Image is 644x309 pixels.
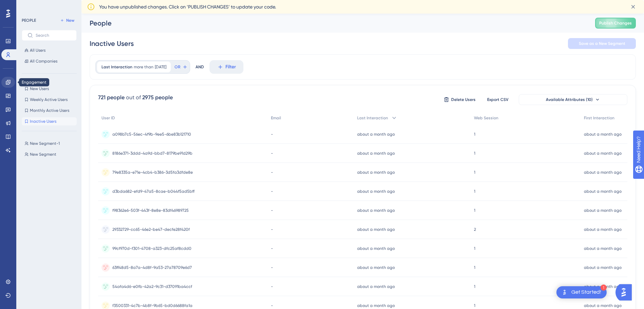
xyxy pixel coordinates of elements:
span: - [271,132,273,137]
span: 1 [474,284,475,289]
button: Inactive Users [22,117,77,125]
div: AND [196,60,204,74]
span: 8186e371-3ddd-4a9d-bbd7-8179be91d29b [112,151,192,156]
button: Filter [209,60,243,74]
time: about a month ago [584,284,622,289]
span: a098b7c5-56ec-4f9b-9ee5-6be83b121710 [112,132,191,137]
span: Email [271,115,281,121]
span: 1 [474,265,475,270]
span: - [271,170,273,175]
span: 1 [474,208,475,213]
div: PEOPLE [22,18,36,23]
span: 79e8335a-e71e-4cb4-b386-3d5fa3dfde8e [112,170,193,175]
span: - [271,151,273,156]
button: All Users [22,46,77,54]
span: 99cf970d-f301-4708-a323-dfc25af8cdd0 [112,246,191,251]
time: about a month ago [357,246,395,251]
button: All Companies [22,57,77,65]
span: 29332729-cc65-46e2-be47-decfe28f420f [112,227,190,232]
span: - [271,189,273,194]
span: [DATE] [155,64,166,70]
button: Delete Users [443,94,477,105]
span: - [271,303,273,308]
span: Delete Users [451,97,476,102]
button: OR [173,62,188,72]
time: about a month ago [357,284,395,289]
time: about a month ago [357,132,395,137]
span: All Companies [30,58,57,64]
span: New Users [30,86,49,91]
span: Last Interaction [357,115,388,121]
time: about a month ago [584,303,622,308]
span: 1 [474,151,475,156]
button: New [58,16,77,24]
span: Save as a New Segment [579,41,625,46]
button: Available Attributes (10) [519,94,627,105]
span: Last Interaction [102,64,132,70]
button: New Segment-1 [22,139,81,148]
time: about a month ago [357,151,395,156]
span: 2 [474,227,476,232]
span: Need Help? [16,2,42,10]
span: Monthly Active Users [30,108,69,113]
time: about a month ago [584,151,622,156]
button: New Users [22,85,77,93]
iframe: UserGuiding AI Assistant Launcher [615,282,636,303]
button: Export CSV [481,94,515,105]
span: f98362e6-503f-443f-8e8e-83df46989725 [112,208,189,213]
div: out of [126,93,141,102]
div: Get Started! [571,289,601,296]
span: You have unpublished changes. Click on ‘PUBLISH CHANGES’ to update your code. [99,3,276,11]
div: Open Get Started! checklist, remaining modules: 1 [556,286,607,298]
span: - [271,284,273,289]
time: about a month ago [584,227,622,232]
button: Save as a New Segment [568,38,636,49]
div: 721 people [98,93,125,102]
span: Export CSV [487,97,509,102]
span: First Interaction [584,115,614,121]
span: OR [174,64,180,70]
img: launcher-image-alternative-text [560,288,569,296]
span: 63ff48d5-8a7a-4d8f-9a53-27a78709e6d7 [112,265,192,270]
time: about a month ago [584,208,622,213]
span: 1 [474,246,475,251]
time: about a month ago [357,265,395,270]
span: Filter [225,63,236,71]
time: about a month ago [584,170,622,175]
span: All Users [30,48,45,53]
span: New Segment [30,152,56,157]
span: f3500331-4c7b-4b8f-9b65-bd0d6688fa1a [112,303,192,308]
span: - [271,227,273,232]
span: 54afa4d6-e0fb-42a2-9c31-d37091ba4ccf [112,284,192,289]
time: about a month ago [357,189,395,194]
button: Weekly Active Users [22,96,77,104]
span: - [271,265,273,270]
input: Search [36,33,71,38]
span: Weekly Active Users [30,97,68,102]
span: d3bda682-efd9-47a5-8cae-b044f5ad5bff [112,189,195,194]
time: about a month ago [584,265,622,270]
button: New Segment [22,150,81,158]
span: - [271,208,273,213]
time: about a month ago [584,246,622,251]
span: 1 [474,132,475,137]
time: about a month ago [357,208,395,213]
span: 1 [474,303,475,308]
span: New [66,18,74,23]
button: Monthly Active Users [22,106,77,115]
div: 1 [601,285,607,291]
span: Publish Changes [599,20,632,26]
span: Inactive Users [30,119,56,124]
time: about a month ago [584,132,622,137]
time: about a month ago [584,189,622,194]
span: Available Attributes (10) [546,97,593,102]
span: more than [134,64,153,70]
div: People [90,18,578,28]
span: 1 [474,189,475,194]
div: 2975 people [142,93,173,102]
time: about a month ago [357,303,395,308]
time: about a month ago [357,227,395,232]
span: Web Session [474,115,498,121]
span: User ID [102,115,115,121]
